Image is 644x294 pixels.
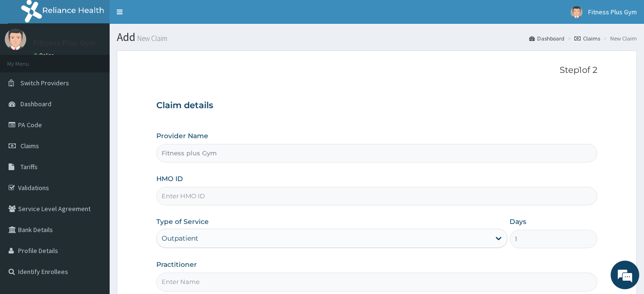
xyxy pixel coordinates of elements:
a: Dashboard [529,34,564,42]
p: Fitness Plus Gym [33,39,96,47]
p: Step 1 of 2 [156,65,598,76]
label: HMO ID [156,174,183,183]
small: New Claim [135,35,167,42]
a: Online [33,52,56,59]
span: Claims [20,142,39,150]
label: Practitioner [156,260,197,269]
label: Type of Service [156,217,209,226]
a: Claims [574,34,600,42]
label: Days [510,217,526,226]
span: Fitness Plus Gym [588,8,637,16]
span: Dashboard [20,100,51,108]
h3: Claim details [156,101,598,111]
label: Provider Name [156,131,208,141]
span: Switch Providers [20,79,69,87]
img: User Image [571,6,583,18]
span: Tariffs [20,162,38,171]
h1: Add [117,31,637,43]
input: Enter Name [156,273,598,291]
img: User Image [5,29,26,50]
input: Enter HMO ID [156,187,598,205]
li: New Claim [601,34,637,42]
